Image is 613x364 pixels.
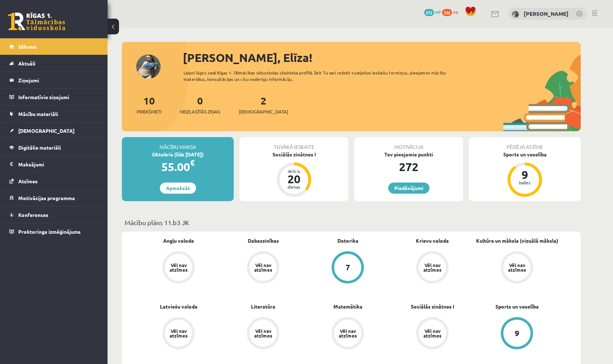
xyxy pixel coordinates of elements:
a: Rīgas 1. Tālmācības vidusskola [8,13,65,30]
a: Konferences [9,207,99,223]
span: Neizlasītās ziņas [180,108,220,115]
div: Oktobris (līdz [DATE]) [122,151,234,158]
a: [DEMOGRAPHIC_DATA] [9,122,99,139]
a: Motivācijas programma [9,190,99,206]
a: Digitālie materiāli [9,139,99,156]
a: Sports un veselība 9 balles [469,151,581,198]
a: Vēl nav atzīmes [136,317,221,351]
legend: Maksājumi [18,156,99,173]
div: balles [514,180,536,185]
div: 7 [346,263,350,271]
span: Konferences [18,212,48,218]
a: 272 mP [424,9,441,15]
a: Piedāvājumi [388,183,429,194]
a: Vēl nav atzīmes [390,251,475,285]
div: dienas [283,185,305,189]
div: Tuvākā ieskaite [239,137,348,151]
a: Kultūra un māksla (vizuālā māksla) [476,237,558,244]
a: Sports un veselība [495,303,539,310]
a: 9 [475,317,559,351]
div: Mācību maksa [122,137,234,151]
a: Vēl nav atzīmes [390,317,475,351]
span: Mācību materiāli [18,111,58,117]
span: Proktoringa izmēģinājums [18,228,81,235]
a: 0Neizlasītās ziņas [180,94,220,115]
a: Informatīvie ziņojumi [9,89,99,105]
a: Dabaszinības [248,237,279,244]
a: Ziņojumi [9,72,99,88]
div: Vēl nav atzīmes [422,263,442,272]
div: Vēl nav atzīmes [422,329,442,338]
a: Vēl nav atzīmes [136,251,221,285]
a: Datorika [337,237,358,244]
a: Proktoringa izmēģinājums [9,223,99,240]
div: 9 [515,329,519,337]
span: xp [453,9,458,15]
span: Digitālie materiāli [18,144,61,151]
a: Sociālās zinātnes I [411,303,454,310]
div: Laipni lūgts savā Rīgas 1. Tālmācības vidusskolas skolnieka profilā. Šeit Tu vari redzēt tuvojošo... [184,69,459,82]
div: Vēl nav atzīmes [253,329,273,338]
span: mP [435,9,441,15]
div: Vēl nav atzīmes [338,329,358,338]
div: 20 [283,173,305,185]
span: Atzīmes [18,178,38,184]
a: Literatūra [251,303,275,310]
div: 9 [514,169,536,180]
legend: Ziņojumi [18,72,99,88]
a: 2[DEMOGRAPHIC_DATA] [239,94,288,115]
div: Atlicis [283,169,305,173]
div: Sociālās zinātnes I [239,151,348,158]
div: Vēl nav atzīmes [168,263,189,272]
a: Mācību materiāli [9,106,99,122]
div: Vēl nav atzīmes [168,329,189,338]
div: Motivācija [354,137,463,151]
a: [PERSON_NAME] [524,10,569,17]
a: 7 [305,251,390,285]
a: Sākums [9,38,99,55]
a: Vēl nav atzīmes [475,251,559,285]
span: Sākums [18,43,37,50]
a: 10Priekšmeti [137,94,161,115]
a: Maksājumi [9,156,99,173]
span: 332 [442,9,452,16]
span: Aktuāli [18,60,35,67]
span: € [190,157,195,168]
a: Latviešu valoda [160,303,198,310]
span: [DEMOGRAPHIC_DATA] [18,127,75,134]
span: 272 [424,9,434,16]
div: Vēl nav atzīmes [253,263,273,272]
div: Pēdējā atzīme [469,137,581,151]
div: 272 [354,158,463,175]
a: Apmaksāt [160,183,196,194]
a: 332 xp [442,9,461,15]
p: Mācību plāns 11.b3 JK [125,218,578,227]
div: [PERSON_NAME], Elīza! [183,49,581,66]
span: [DEMOGRAPHIC_DATA] [239,108,288,115]
legend: Informatīvie ziņojumi [18,89,99,105]
div: Sports un veselība [469,151,581,158]
span: Motivācijas programma [18,195,75,201]
div: Vēl nav atzīmes [507,263,527,272]
div: Tev pieejamie punkti [354,151,463,158]
span: Priekšmeti [137,108,161,115]
a: Vēl nav atzīmes [305,317,390,351]
a: Vēl nav atzīmes [221,251,305,285]
a: Matemātika [333,303,362,310]
a: Atzīmes [9,173,99,189]
a: Angļu valoda [163,237,194,244]
img: Elīza Zariņa [512,11,519,18]
div: 55.00 [122,158,234,175]
a: Krievu valoda [416,237,449,244]
a: Aktuāli [9,55,99,72]
a: Sociālās zinātnes I Atlicis 20 dienas [239,151,348,198]
a: Vēl nav atzīmes [221,317,305,351]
